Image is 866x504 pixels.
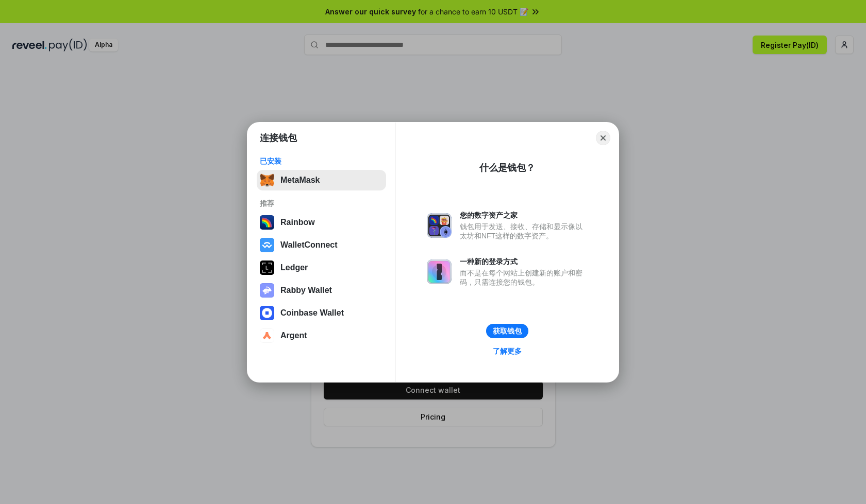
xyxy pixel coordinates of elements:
[280,218,315,227] div: Rainbow
[260,173,274,187] img: svg+xml,%3Csvg%20fill%3D%22none%22%20height%3D%2233%22%20viewBox%3D%220%200%2035%2033%22%20width%...
[280,176,320,185] div: MetaMask
[280,286,332,295] div: Rabby Wallet
[596,131,610,145] button: Close
[260,199,383,208] div: 推荐
[460,257,588,266] div: 一种新的登录方式
[280,308,344,318] div: Coinbase Wallet
[260,215,274,230] img: svg+xml,%3Csvg%20width%3D%22120%22%20height%3D%22120%22%20viewBox%3D%220%200%20120%20120%22%20fil...
[493,326,522,336] div: 获取钱包
[280,263,308,272] div: Ledger
[427,259,452,284] img: svg+xml,%3Csvg%20xmlns%3D%22http%3A%2F%2Fwww.w3.org%2F2000%2Fsvg%22%20fill%3D%22none%22%20viewBox...
[493,346,522,356] div: 了解更多
[260,132,297,144] h1: 连接钱包
[257,303,386,323] button: Coinbase Wallet
[486,324,528,338] button: 获取钱包
[257,280,386,301] button: Rabby Wallet
[257,170,386,190] button: MetaMask
[260,260,274,275] img: svg+xml,%3Csvg%20xmlns%3D%22http%3A%2F%2Fwww.w3.org%2F2000%2Fsvg%22%20width%3D%2228%22%20height%3...
[257,235,386,255] button: WalletConnect
[427,213,452,238] img: svg+xml,%3Csvg%20xmlns%3D%22http%3A%2F%2Fwww.w3.org%2F2000%2Fsvg%22%20fill%3D%22none%22%20viewBox...
[460,268,588,287] div: 而不是在每个网站上创建新的账户和密码，只需连接您的钱包。
[257,257,386,278] button: Ledger
[280,240,338,250] div: WalletConnect
[460,222,588,240] div: 钱包用于发送、接收、存储和显示像以太坊和NFT这样的数字资产。
[487,344,528,358] a: 了解更多
[260,157,383,166] div: 已安装
[479,162,535,174] div: 什么是钱包？
[260,283,274,298] img: svg+xml,%3Csvg%20xmlns%3D%22http%3A%2F%2Fwww.w3.org%2F2000%2Fsvg%22%20fill%3D%22none%22%20viewBox...
[280,331,307,340] div: Argent
[460,211,588,220] div: 您的数字资产之家
[257,212,386,233] button: Rainbow
[260,306,274,320] img: svg+xml,%3Csvg%20width%3D%2228%22%20height%3D%2228%22%20viewBox%3D%220%200%2028%2028%22%20fill%3D...
[257,325,386,346] button: Argent
[260,238,274,252] img: svg+xml,%3Csvg%20width%3D%2228%22%20height%3D%2228%22%20viewBox%3D%220%200%2028%2028%22%20fill%3D...
[260,328,274,343] img: svg+xml,%3Csvg%20width%3D%2228%22%20height%3D%2228%22%20viewBox%3D%220%200%2028%2028%22%20fill%3D...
